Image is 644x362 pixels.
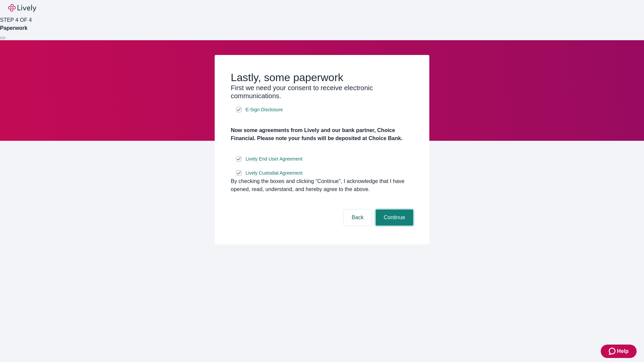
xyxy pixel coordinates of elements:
h4: Now some agreements from Lively and our bank partner, Choice Financial. Please note your funds wi... [231,126,413,142]
h3: First we need your consent to receive electronic communications. [231,84,413,100]
button: Continue [376,209,413,226]
span: Lively Custodial Agreement [246,170,303,177]
h2: Lastly, some paperwork [231,71,413,84]
div: By checking the boxes and clicking “Continue", I acknowledge that I have opened, read, understand... [231,177,413,193]
a: e-sign disclosure document [244,155,304,163]
a: e-sign disclosure document [244,169,304,177]
button: Zendesk support iconHelp [601,345,637,358]
button: Back [343,209,372,226]
svg: Zendesk support icon [609,347,617,355]
span: Lively End User Agreement [246,156,303,163]
a: e-sign disclosure document [244,106,284,114]
span: Help [617,347,629,355]
span: E-Sign Disclosure [246,106,283,113]
img: Lively [8,4,36,12]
